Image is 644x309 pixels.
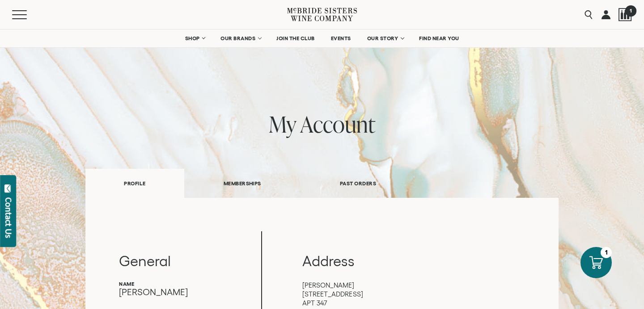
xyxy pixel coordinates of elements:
[184,168,301,199] a: MEMBERSHIPS
[413,29,465,47] a: FIND NEAR YOU
[302,252,525,271] h3: Address
[119,281,134,287] strong: name
[301,168,415,199] a: PAST ORDERS
[276,35,315,42] span: JOIN THE CLUB
[625,5,636,16] span: 1
[215,29,266,47] a: OUR BRANDS
[119,252,261,271] h3: General
[331,35,351,42] span: EVENTS
[85,169,184,198] a: PROFILE
[179,29,210,47] a: SHOP
[185,35,200,42] span: SHOP
[12,10,44,19] button: Mobile Menu Trigger
[601,247,612,258] div: 1
[325,29,357,47] a: EVENTS
[119,287,261,297] p: [PERSON_NAME]
[271,29,321,47] a: JOIN THE CLUB
[419,35,459,42] span: FIND NEAR YOU
[367,35,398,42] span: OUR STORY
[4,197,13,238] div: Contact Us
[85,112,559,137] h1: my account
[220,35,255,42] span: OUR BRANDS
[361,29,409,47] a: OUR STORY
